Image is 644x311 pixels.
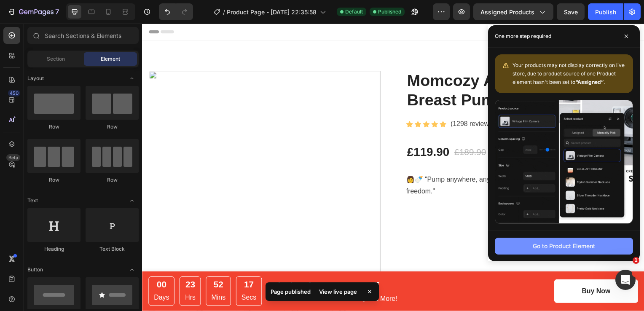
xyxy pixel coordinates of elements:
button: Save [557,3,585,20]
div: View live page [314,286,362,298]
span: Assigned Products [480,8,534,16]
div: Beta [6,154,20,161]
button: Go to Product Element [495,238,633,255]
span: 1 [633,257,639,264]
div: £119.90 [266,122,310,138]
input: Search Sections & Elements [27,27,139,44]
div: 👩🍼 "Pump anywhere, anytime – silent, painless, and designed for your freedom." [266,151,499,176]
div: Row [86,123,139,131]
div: Text Block [86,245,139,253]
span: Toggle open [125,263,139,276]
p: One more step required [495,32,551,40]
div: £189.90 [314,122,347,137]
button: Assigned Products [473,3,553,20]
button: Publish [588,3,623,20]
div: 450 [8,90,20,97]
span: Element [101,55,120,63]
span: Toggle open [125,72,139,85]
iframe: Intercom live chat [615,270,636,290]
p: (1298 reviews) [311,95,355,107]
div: Publish [595,8,616,16]
button: Buy Now [415,258,499,282]
pre: - 37% [351,122,377,137]
div: Row [86,176,139,184]
span: Save [564,8,578,16]
div: Row [27,176,80,184]
span: Toggle open [125,194,139,207]
p: 7 [55,7,59,17]
div: Buy Now [443,265,472,275]
p: Page published [271,287,311,296]
span: Section [47,55,65,63]
span: Product Page - [DATE] 22:35:58 [227,8,317,16]
iframe: Design area [142,24,644,311]
span: Published [378,8,401,16]
b: “Assigned” [575,79,604,85]
span: Text [27,197,38,204]
div: Row [27,123,80,131]
span: Your products may not display correctly on live store, due to product source of one Product eleme... [513,62,625,85]
div: Heading [27,245,80,253]
span: Default [345,8,363,16]
h2: Momcozy Air 1 M5 Ultra-slim Breast Pump [266,48,499,88]
span: Layout [27,75,44,82]
div: Undo/Redo [159,3,193,20]
span: / [223,8,225,16]
span: Button [27,266,43,273]
div: Go to Product Element [533,241,595,250]
button: 7 [3,3,63,20]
